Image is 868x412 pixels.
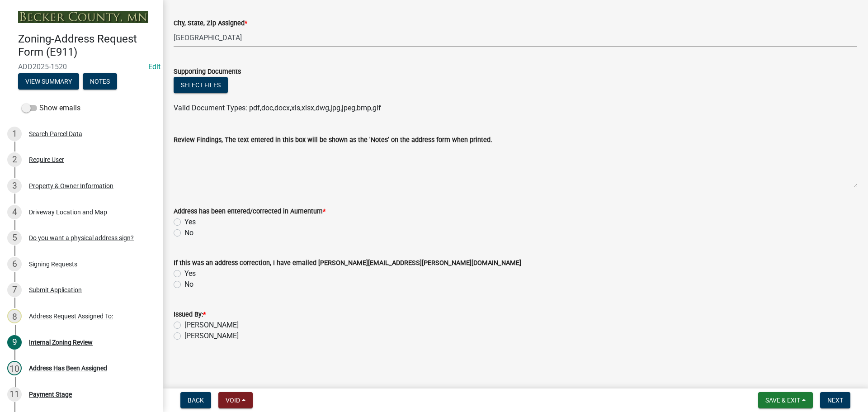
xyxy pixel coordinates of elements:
label: If this was an address correction, I have emailed [PERSON_NAME][EMAIL_ADDRESS][PERSON_NAME][DOMAI... [174,260,521,266]
wm-modal-confirm: Notes [83,78,117,85]
div: Driveway Location and Map [29,209,107,215]
div: 3 [7,179,22,193]
label: Supporting Documents [174,69,241,75]
span: Next [827,397,843,404]
button: Select files [174,77,228,93]
label: Review Findings, The text entered in this box will be shown as the 'Notes' on the address form wh... [174,137,492,143]
span: Back [188,397,204,404]
label: City, State, Zip Assigned [174,20,247,27]
label: Yes [184,217,196,227]
button: Save & Exit [758,392,813,408]
span: ADD2025-1520 [18,62,145,71]
button: Notes [83,73,117,90]
div: Require User [29,156,64,163]
div: 5 [7,231,22,245]
button: View Summary [18,73,79,90]
a: Edit [148,62,160,71]
label: Address has been entered/corrected in Aumentum [174,208,325,215]
button: Next [820,392,850,408]
span: Save & Exit [765,397,800,404]
div: 7 [7,283,22,297]
div: Address Has Been Assigned [29,365,107,371]
div: Internal Zoning Review [29,339,93,346]
button: Void [218,392,253,408]
label: [PERSON_NAME] [184,331,239,341]
label: [PERSON_NAME] [184,320,239,331]
div: 6 [7,257,22,271]
div: 4 [7,205,22,219]
label: Yes [184,268,196,279]
label: No [184,227,193,238]
wm-modal-confirm: Summary [18,78,79,85]
button: Back [180,392,211,408]
div: Address Request Assigned To: [29,313,113,319]
label: Show emails [22,103,80,114]
div: Payment Stage [29,391,72,398]
div: Property & Owner Information [29,183,113,189]
div: Signing Requests [29,261,77,267]
img: Becker County, Minnesota [18,11,148,23]
div: 2 [7,152,22,167]
span: Void [226,397,240,404]
div: 9 [7,335,22,350]
div: 10 [7,361,22,375]
label: Issued By: [174,312,206,318]
div: 11 [7,387,22,402]
div: Do you want a physical address sign? [29,235,134,241]
wm-modal-confirm: Edit Application Number [148,62,160,71]
div: Search Parcel Data [29,131,82,137]
div: 8 [7,309,22,323]
label: No [184,279,193,290]
h4: Zoning-Address Request Form (E911) [18,33,156,59]
div: Submit Application [29,287,82,293]
div: 1 [7,127,22,141]
span: Valid Document Types: pdf,doc,docx,xls,xlsx,dwg,jpg,jpeg,bmp,gif [174,104,381,112]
